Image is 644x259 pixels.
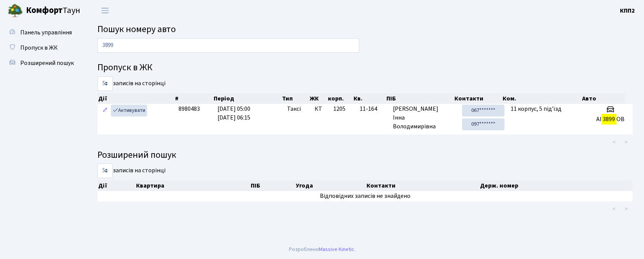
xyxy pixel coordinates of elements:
[620,6,635,15] b: КПП2
[20,59,74,67] span: Розширений пошук
[315,105,327,113] span: КТ
[178,105,200,113] span: 8980483
[174,93,213,104] th: #
[8,3,23,18] img: logo.png
[26,4,80,17] span: Таун
[366,180,479,191] th: Контакти
[4,40,80,55] a: Пропуск в ЖК
[20,44,58,52] span: Пропуск в ЖК
[97,62,633,73] h4: Пропуск в ЖК
[287,105,301,113] span: Таксі
[327,93,353,104] th: корп.
[96,4,115,17] button: Переключити навігацію
[602,114,616,125] mark: 3899
[111,105,147,117] a: Активувати
[250,180,295,191] th: ПІБ
[97,38,359,53] input: Пошук
[20,28,72,37] span: Панель управління
[97,93,174,104] th: Дії
[289,245,355,254] div: Розроблено .
[386,93,454,104] th: ПІБ
[479,180,633,191] th: Держ. номер
[360,105,387,113] span: 11-164
[97,150,633,161] h4: Розширений пошук
[319,245,354,253] a: Massive Kinetic
[97,23,176,36] span: Пошук номеру авто
[4,25,80,40] a: Панель управління
[97,180,135,191] th: Дії
[26,4,63,16] b: Комфорт
[581,93,625,104] th: Авто
[97,76,113,91] select: записів на сторінці
[511,105,561,113] span: 11 корпус, 5 під'їзд
[353,93,386,104] th: Кв.
[393,105,456,131] span: [PERSON_NAME] Інна Володимирівна
[281,93,308,104] th: Тип
[101,105,110,117] a: Редагувати
[591,116,629,123] h5: АІ ОВ
[213,93,281,104] th: Період
[620,6,635,15] a: КПП2
[97,163,165,178] label: записів на сторінці
[97,76,165,91] label: записів на сторінці
[502,93,581,104] th: Ком.
[135,180,250,191] th: Квартира
[309,93,327,104] th: ЖК
[217,105,250,122] span: [DATE] 05:00 [DATE] 06:15
[97,163,113,178] select: записів на сторінці
[333,105,346,113] span: 1205
[295,180,366,191] th: Угода
[97,191,633,201] td: Відповідних записів не знайдено
[4,55,80,71] a: Розширений пошук
[454,93,501,104] th: Контакти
